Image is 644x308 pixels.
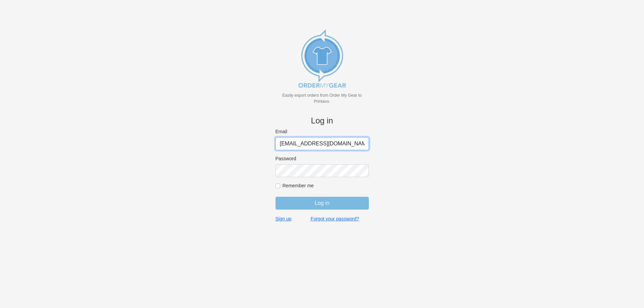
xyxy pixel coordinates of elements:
[276,92,369,104] p: Easily export orders from Order My Gear to Printavo.
[276,128,369,135] label: Email
[276,156,369,162] label: Password
[311,216,359,222] a: Forgot your password?
[276,116,369,126] h4: Log in
[283,183,369,189] label: Remember me
[276,197,369,210] input: Log in
[288,25,356,92] img: new_omg_export_logo-652582c309f788888370c3373ec495a74b7b3fc93c8838f76510ecd25890bcc4.png
[276,216,291,222] a: Sign up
